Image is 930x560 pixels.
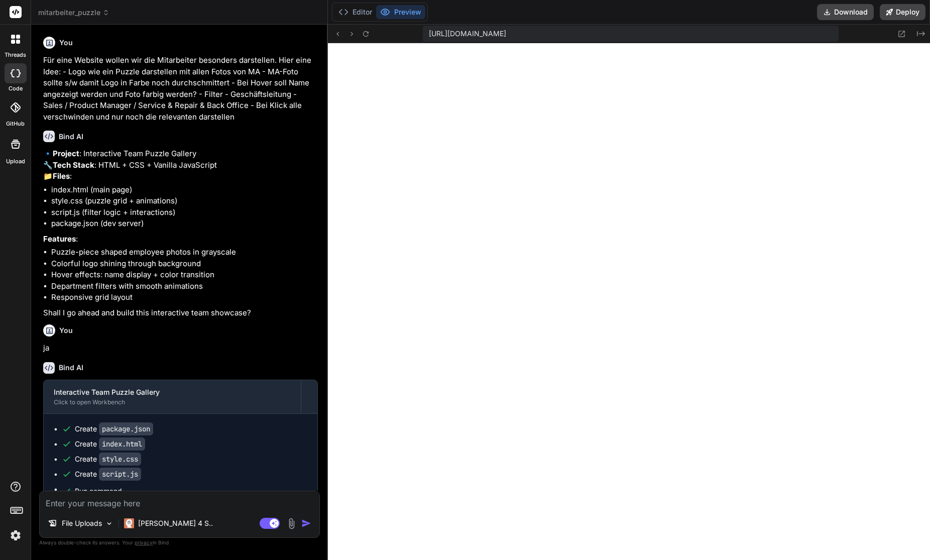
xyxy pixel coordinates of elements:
[75,486,307,496] span: Run command
[53,171,70,181] strong: Files
[301,518,311,528] img: icon
[75,469,141,479] div: Create
[7,527,24,544] img: settings
[51,195,318,207] li: style.css (puzzle grid + animations)
[99,422,153,435] code: package.json
[99,437,145,451] code: index.html
[880,4,925,20] button: Deploy
[376,5,425,19] button: Preview
[59,132,83,142] h6: Bind AI
[429,29,506,39] span: [URL][DOMAIN_NAME]
[138,518,213,528] p: [PERSON_NAME] 4 S..
[39,538,320,547] p: Always double-check its answers. Your in Bind
[99,468,141,481] code: script.js
[62,518,102,528] p: File Uploads
[51,207,318,218] li: script.js (filter logic + interactions)
[59,325,73,335] h6: You
[38,8,109,18] span: mitarbeiter_puzzle
[43,234,318,245] p: :
[54,398,291,406] div: Click to open Workbench
[75,424,153,434] div: Create
[328,43,930,560] iframe: Preview
[51,281,318,292] li: Department filters with smooth animations
[286,518,297,529] img: attachment
[43,55,318,123] p: Für eine Website wollen wir die Mitarbeiter besonders darstellen. Hier eine Idee: - Logo wie ein ...
[334,5,376,19] button: Editor
[59,38,73,48] h6: You
[43,148,318,182] p: 🔹 : Interactive Team Puzzle Gallery 🔧 : HTML + CSS + Vanilla JavaScript 📁 :
[9,84,23,93] label: code
[51,218,318,230] li: package.json (dev server)
[124,518,134,528] img: Claude 4 Sonnet
[6,120,25,128] label: GitHub
[105,519,113,528] img: Pick Models
[43,343,318,354] p: ja
[43,234,76,244] strong: Features
[43,307,318,319] p: Shall I go ahead and build this interactive team showcase?
[51,258,318,270] li: Colorful logo shining through background
[59,363,83,373] h6: Bind AI
[5,51,26,59] label: threads
[135,539,153,545] span: privacy
[99,453,141,466] code: style.css
[53,160,94,170] strong: Tech Stack
[6,157,25,166] label: Upload
[53,149,79,158] strong: Project
[51,184,318,196] li: index.html (main page)
[51,247,318,258] li: Puzzle-piece shaped employee photos in grayscale
[51,269,318,281] li: Hover effects: name display + color transition
[75,454,141,464] div: Create
[817,4,874,20] button: Download
[75,439,145,449] div: Create
[51,292,318,303] li: Responsive grid layout
[44,380,301,413] button: Interactive Team Puzzle GalleryClick to open Workbench
[54,387,291,397] div: Interactive Team Puzzle Gallery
